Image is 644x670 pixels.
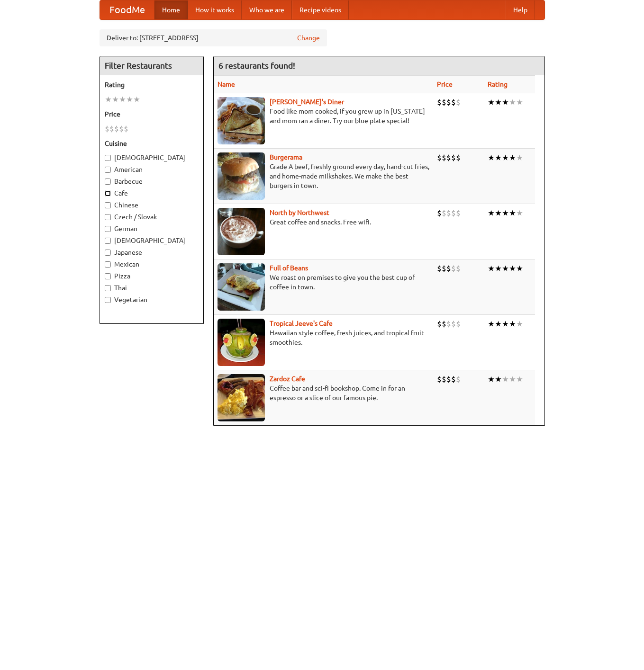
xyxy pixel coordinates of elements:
[495,263,502,274] li: ★
[218,97,265,144] img: sallys.jpg
[297,33,320,43] a: Change
[506,0,535,19] a: Help
[270,264,308,272] a: Full of Beans
[456,319,461,329] li: $
[105,295,199,304] label: Vegetarian
[502,263,509,274] li: ★
[105,94,112,105] li: ★
[451,263,456,274] li: $
[451,97,456,107] li: $
[112,94,119,105] li: ★
[105,167,111,173] input: American
[456,374,461,384] li: $
[442,97,446,107] li: $
[105,124,109,134] li: $
[451,374,456,384] li: $
[437,152,442,163] li: $
[437,208,442,218] li: $
[509,208,516,218] li: ★
[218,374,265,421] img: zardoz.jpg
[124,124,128,134] li: $
[451,319,456,329] li: $
[437,97,442,107] li: $
[270,375,305,383] a: Zardoz Cafe
[270,209,329,216] a: North by Northwest
[105,259,199,269] label: Mexican
[218,107,429,125] p: Food like mom cooked, if you grew up in [US_STATE] and mom ran a diner. Try our blue plate special!
[218,328,429,347] p: Hawaiian style coffee, fresh juices, and tropical fruit smoothies.
[495,97,502,107] li: ★
[509,152,516,163] li: ★
[292,0,349,19] a: Recipe videos
[502,97,509,107] li: ★
[218,61,295,70] ng-pluralize: 6 restaurants found!
[270,153,302,161] a: Burgerama
[105,236,199,245] label: [DEMOGRAPHIC_DATA]
[100,56,203,75] h4: Filter Restaurants
[495,208,502,218] li: ★
[133,94,140,105] li: ★
[437,263,442,274] li: $
[105,188,199,198] label: Cafe
[446,208,451,218] li: $
[218,263,265,311] img: beans.jpg
[119,94,126,105] li: ★
[218,152,265,200] img: burgerama.jpg
[105,165,199,174] label: American
[105,261,111,268] input: Mexican
[270,98,344,106] b: [PERSON_NAME]'s Diner
[495,374,502,384] li: ★
[488,319,495,329] li: ★
[119,124,124,134] li: $
[188,0,242,19] a: How it works
[154,0,188,19] a: Home
[105,271,199,281] label: Pizza
[114,124,119,134] li: $
[218,80,235,88] a: Name
[105,285,111,291] input: Thai
[105,297,111,303] input: Vegetarian
[105,190,111,197] input: Cafe
[488,80,508,88] a: Rating
[105,153,199,162] label: [DEMOGRAPHIC_DATA]
[100,29,327,46] div: Deliver to: [STREET_ADDRESS]
[488,208,495,218] li: ★
[105,226,111,232] input: German
[509,319,516,329] li: ★
[105,212,199,222] label: Czech / Slovak
[456,97,461,107] li: $
[242,0,292,19] a: Who we are
[218,162,429,190] p: Grade A beef, freshly ground every day, hand-cut fries, and home-made milkshakes. We make the bes...
[105,155,111,161] input: [DEMOGRAPHIC_DATA]
[456,152,461,163] li: $
[100,0,154,19] a: FoodMe
[495,152,502,163] li: ★
[502,374,509,384] li: ★
[105,177,199,186] label: Barbecue
[105,283,199,293] label: Thai
[502,152,509,163] li: ★
[442,208,446,218] li: $
[270,320,333,327] a: Tropical Jeeve's Cafe
[442,374,446,384] li: $
[437,374,442,384] li: $
[516,208,523,218] li: ★
[509,374,516,384] li: ★
[126,94,133,105] li: ★
[437,80,453,88] a: Price
[495,319,502,329] li: ★
[105,139,199,148] h5: Cuisine
[451,152,456,163] li: $
[437,319,442,329] li: $
[516,152,523,163] li: ★
[105,200,199,210] label: Chinese
[105,80,199,89] h5: Rating
[105,250,111,256] input: Japanese
[218,384,429,402] p: Coffee bar and sci-fi bookshop. Come in for an espresso or a slice of our famous pie.
[442,152,446,163] li: $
